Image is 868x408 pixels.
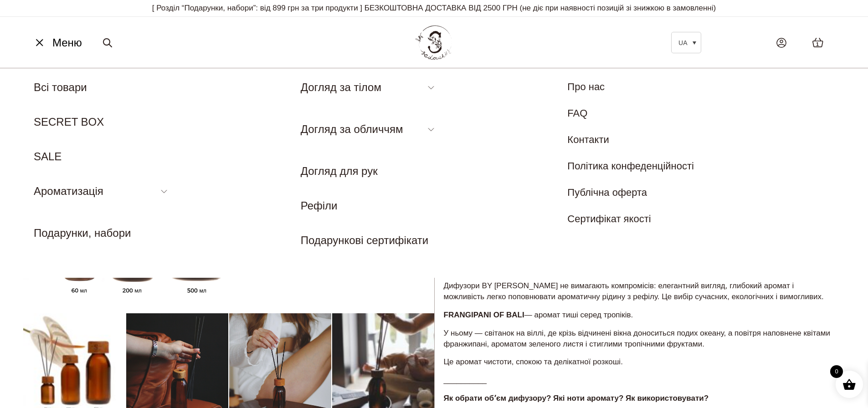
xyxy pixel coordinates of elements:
[34,185,103,197] a: Ароматизація
[34,116,104,128] a: SECRET BOX
[301,199,338,212] a: Рефіли
[671,32,701,53] a: UA
[301,234,429,246] a: Подарункові сертифікати
[444,394,709,403] strong: Як обрати обʼєм дифузору? Які ноти аромату? Як використовувати?
[567,187,647,198] a: Публічна оферта
[34,150,62,163] a: SALE
[567,160,694,172] a: Політика конфеденційності
[567,107,587,119] a: FAQ
[803,28,833,57] a: 1
[567,134,609,145] a: Контакти
[301,123,403,135] a: Догляд за обличчям
[34,81,87,93] a: Всі товари
[444,375,837,386] p: __________
[444,310,837,321] p: — аромат тиші серед тропіків.
[301,81,381,93] a: Догляд за тілом
[567,213,651,224] a: Сертифікат якості
[444,311,524,319] strong: FRANGIPANI OF BALI
[830,365,843,378] span: 0
[567,81,605,92] a: Про нас
[34,227,131,239] a: Подарунки, набори
[301,165,378,177] a: Догляд для рук
[444,357,837,367] p: Це аромат чистоти, спокою та делікатної розкоші.
[30,34,85,51] button: Меню
[444,280,837,302] p: Дифузори BY [PERSON_NAME] не вимагають компромісів: елегантний вигляд, глибокий аромат і можливіс...
[816,41,819,48] span: 1
[416,25,452,60] img: BY SADOVSKIY
[678,39,687,46] span: UA
[52,35,82,51] span: Меню
[444,328,837,350] p: У ньому — світанок на віллі, де крізь відчинені вікна доноситься подих океану, а повітря наповнен...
